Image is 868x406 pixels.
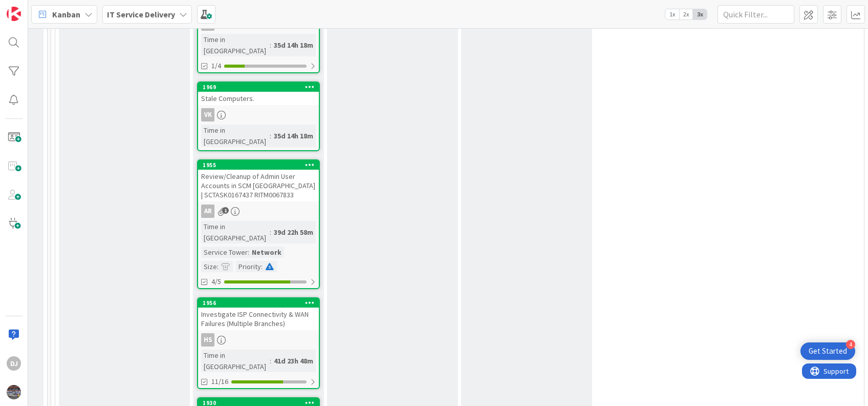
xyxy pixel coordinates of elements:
div: 41d 23h 48m [271,355,316,367]
div: Review/Cleanup of Admin User Accounts in SCM [GEOGRAPHIC_DATA] | SCTASK0167437 RITM0067833 [198,170,319,201]
div: 1955 [198,160,319,170]
img: Visit kanbanzone.com [7,7,21,21]
div: Priority [236,261,261,272]
img: avatar [7,385,21,399]
div: AR [198,205,319,218]
span: : [270,130,271,141]
span: : [261,261,263,272]
span: : [270,39,271,51]
div: Investigate ISP Connectivity & WAN Failures (Multiple Branches) [198,308,319,330]
div: 39d 22h 58m [271,227,316,238]
span: 3x [693,9,707,19]
span: 4/5 [211,276,221,287]
a: 1969Stale Computers.VKTime in [GEOGRAPHIC_DATA]:35d 14h 18m [197,82,320,151]
div: VK [198,108,319,121]
div: 1955 [203,161,319,169]
div: Size [201,261,217,272]
b: IT Service Delivery [107,9,175,19]
div: AR [201,205,214,218]
div: VK [201,108,214,121]
div: 1969 [198,83,319,92]
div: Service Tower [201,247,248,258]
div: 1956Investigate ISP Connectivity & WAN Failures (Multiple Branches) [198,298,319,330]
div: DJ [7,356,21,371]
div: Time in [GEOGRAPHIC_DATA] [201,34,270,56]
span: : [248,247,249,258]
input: Quick Filter... [718,5,794,24]
div: 1955Review/Cleanup of Admin User Accounts in SCM [GEOGRAPHIC_DATA] | SCTASK0167437 RITM0067833 [198,160,319,201]
div: Time in [GEOGRAPHIC_DATA] [201,125,270,147]
div: Open Get Started checklist, remaining modules: 4 [800,342,855,360]
div: 1969Stale Computers. [198,83,319,105]
span: Support [21,2,47,14]
div: 1956 [203,299,319,307]
div: Get Started [809,346,847,356]
span: Kanban [52,8,80,21]
div: 35d 14h 18m [271,130,316,141]
a: 1956Investigate ISP Connectivity & WAN Failures (Multiple Branches)HSTime in [GEOGRAPHIC_DATA]:41... [197,297,320,389]
span: 1/4 [211,60,221,71]
div: Network [249,247,284,258]
div: HS [198,333,319,347]
span: 1 [222,207,229,214]
div: 1969 [203,84,319,91]
span: : [270,227,271,238]
div: Stale Computers. [198,92,319,105]
span: 11/16 [211,376,228,387]
div: Time in [GEOGRAPHIC_DATA] [201,350,270,372]
span: : [217,261,219,272]
div: 4 [846,340,855,349]
div: Time in [GEOGRAPHIC_DATA] [201,221,270,243]
a: 1955Review/Cleanup of Admin User Accounts in SCM [GEOGRAPHIC_DATA] | SCTASK0167437 RITM0067833ART... [197,159,320,289]
span: : [270,355,271,367]
div: 35d 14h 18m [271,39,316,51]
span: 1x [665,9,679,19]
div: 1956 [198,298,319,308]
div: HS [201,333,214,347]
span: 2x [679,9,693,19]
